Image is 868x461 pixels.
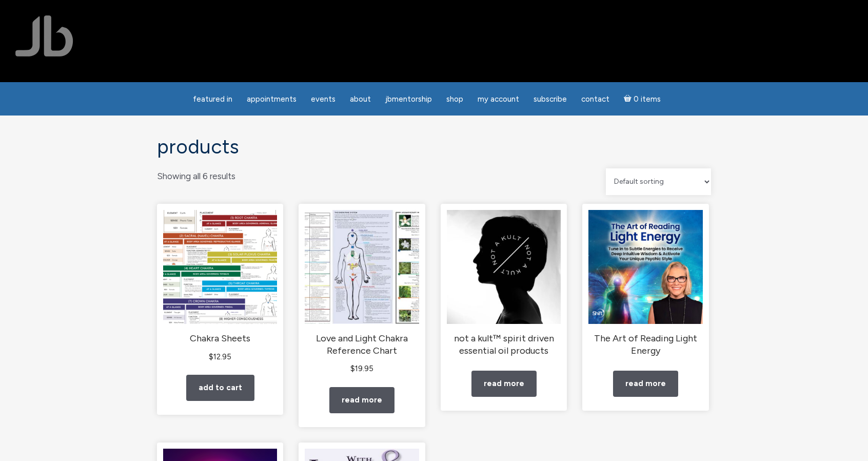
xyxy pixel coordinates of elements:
span: JBMentorship [385,94,432,104]
span: Events [311,94,336,104]
a: Subscribe [527,89,573,109]
a: Events [305,89,342,109]
p: Showing all 6 results [157,168,235,184]
span: $ [350,364,355,373]
select: Shop order [606,168,711,195]
a: Cart0 items [618,88,667,109]
h2: Chakra Sheets [163,333,277,345]
a: Chakra Sheets $12.95 [163,210,277,363]
span: Subscribe [534,94,567,104]
a: featured in [187,89,239,109]
a: not a kult™ spirit driven essential oil products [447,210,561,357]
h2: Love and Light Chakra Reference Chart [305,333,419,357]
span: Contact [581,94,609,104]
img: Jamie Butler. The Everyday Medium [15,15,73,56]
span: 0 items [634,95,661,103]
i: Cart [624,94,634,104]
a: Love and Light Chakra Reference Chart $19.95 [305,210,419,375]
span: Appointments [247,94,297,104]
h2: not a kult™ spirit driven essential oil products [447,333,561,357]
a: My Account [471,89,525,109]
a: Read more about “not a kult™ spirit driven essential oil products” [471,371,537,397]
img: Chakra Sheets [163,210,277,324]
a: Read more about “Love and Light Chakra Reference Chart” [329,387,394,413]
span: My Account [478,94,519,104]
bdi: 12.95 [209,352,231,361]
a: About [344,89,377,109]
a: Contact [575,89,616,109]
span: Shop [446,94,463,104]
img: not a kult™ spirit driven essential oil products [447,210,561,324]
img: The Art of Reading Light Energy [588,210,702,324]
h2: The Art of Reading Light Energy [588,333,702,357]
a: JBMentorship [379,89,438,109]
span: featured in [193,94,232,104]
span: About [350,94,371,104]
a: Appointments [241,89,303,109]
h1: Products [157,136,711,158]
a: Shop [440,89,469,109]
a: The Art of Reading Light Energy [588,210,702,357]
a: Add to cart: “Chakra Sheets” [186,375,254,401]
img: Love and Light Chakra Reference Chart [305,210,419,324]
a: Read more about “The Art of Reading Light Energy” [613,371,678,397]
span: $ [209,352,213,361]
bdi: 19.95 [350,364,373,373]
